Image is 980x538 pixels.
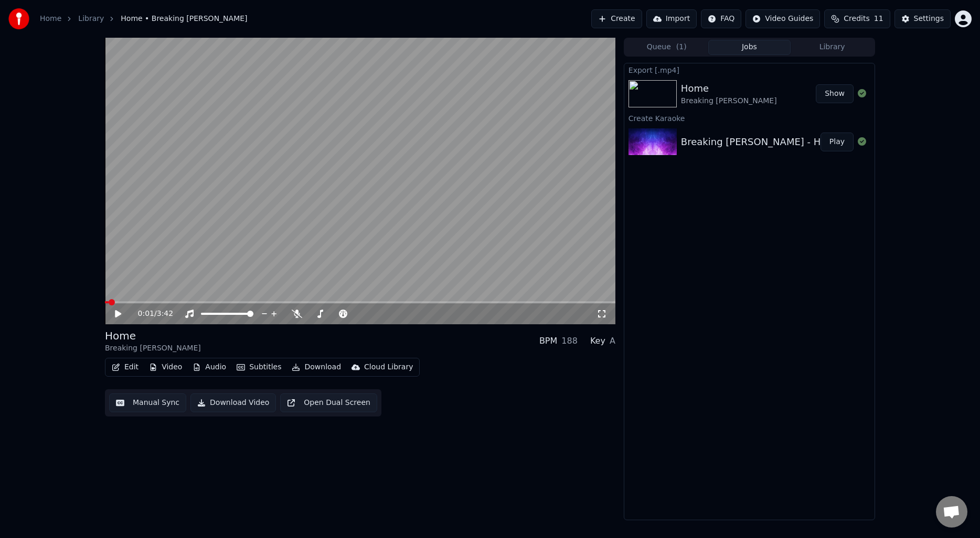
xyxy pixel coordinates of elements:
[624,112,875,124] div: Create Karaoke
[791,40,874,55] button: Library
[701,9,741,28] button: FAQ
[610,335,615,347] div: A
[40,14,248,24] nav: breadcrumb
[109,393,186,412] button: Manual Sync
[821,133,854,151] button: Play
[232,360,285,375] button: Subtitles
[157,309,173,319] span: 3:42
[625,40,708,55] button: Queue
[676,42,687,52] span: ( 1 )
[745,9,820,28] button: Video Guides
[188,360,230,375] button: Audio
[105,343,201,354] div: Breaking [PERSON_NAME]
[539,335,557,347] div: BPM
[816,84,854,103] button: Show
[364,362,413,372] div: Cloud Library
[624,63,875,76] div: Export [.mp4]
[561,335,578,347] div: 188
[190,393,276,412] button: Download Video
[108,360,143,375] button: Edit
[914,14,944,24] div: Settings
[681,96,777,106] div: Breaking [PERSON_NAME]
[681,135,841,149] div: Breaking [PERSON_NAME] - Home
[105,328,201,343] div: Home
[280,393,377,412] button: Open Dual Screen
[138,309,163,319] div: /
[874,14,883,24] span: 11
[8,8,29,29] img: youka
[681,81,777,96] div: Home
[844,14,869,24] span: Credits
[40,14,61,24] a: Home
[824,9,890,28] button: Credits11
[590,335,605,347] div: Key
[591,9,642,28] button: Create
[287,360,345,375] button: Download
[894,9,951,28] button: Settings
[78,14,104,24] a: Library
[121,14,247,24] span: Home • Breaking [PERSON_NAME]
[936,496,967,528] div: Open chat
[138,309,154,319] span: 0:01
[145,360,186,375] button: Video
[646,9,697,28] button: Import
[708,40,791,55] button: Jobs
